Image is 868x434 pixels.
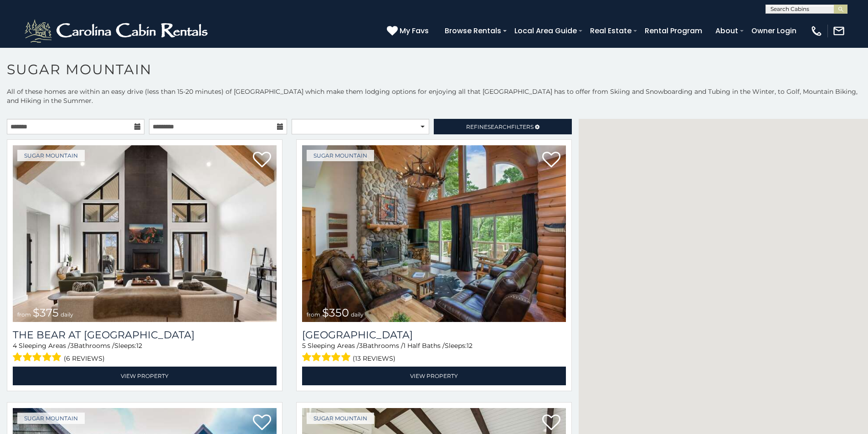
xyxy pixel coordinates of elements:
h3: Grouse Moor Lodge [302,329,566,341]
span: 3 [359,342,363,350]
img: phone-regular-white.png [810,25,823,37]
a: Sugar Mountain [17,413,85,424]
a: About [711,23,743,39]
div: Sleeping Areas / Bathrooms / Sleeps: [13,341,277,364]
span: from [307,311,320,318]
img: Grouse Moor Lodge [302,145,566,322]
a: Add to favorites [253,414,271,433]
span: Search [488,123,511,130]
span: $375 [33,306,59,319]
div: Sleeping Areas / Bathrooms / Sleeps: [302,341,566,364]
span: $350 [322,306,349,319]
h3: The Bear At Sugar Mountain [13,329,277,341]
a: Add to favorites [253,151,271,170]
a: Add to favorites [542,414,560,433]
span: from [17,311,31,318]
span: 12 [136,342,142,350]
a: Add to favorites [542,151,560,170]
a: [GEOGRAPHIC_DATA] [302,329,566,341]
span: (6 reviews) [64,352,105,364]
a: RefineSearchFilters [434,119,571,134]
span: 5 [302,342,306,350]
a: The Bear At [GEOGRAPHIC_DATA] [13,329,277,341]
a: Sugar Mountain [307,150,374,161]
a: Sugar Mountain [307,413,374,424]
img: mail-regular-white.png [832,25,845,37]
a: Grouse Moor Lodge from $350 daily [302,145,566,322]
a: Real Estate [586,23,636,39]
a: Local Area Guide [510,23,581,39]
span: Refine Filters [466,123,534,130]
a: Browse Rentals [440,23,506,39]
a: The Bear At Sugar Mountain from $375 daily [13,145,277,322]
a: View Property [302,367,566,385]
a: Rental Program [640,23,707,39]
a: View Property [13,367,277,385]
a: Sugar Mountain [17,150,85,161]
span: (13 reviews) [353,352,395,364]
span: 1 Half Baths / [403,342,445,350]
span: daily [61,311,73,318]
img: White-1-2.png [23,17,212,45]
span: My Favs [400,25,429,36]
img: The Bear At Sugar Mountain [13,145,277,322]
span: 4 [13,342,17,350]
a: Owner Login [747,23,801,39]
a: My Favs [387,25,431,37]
span: daily [351,311,364,318]
span: 3 [70,342,74,350]
span: 12 [467,342,473,350]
